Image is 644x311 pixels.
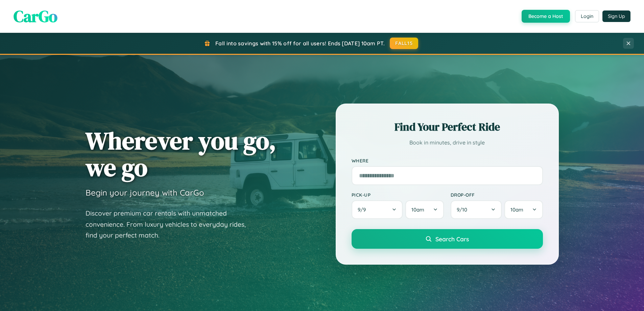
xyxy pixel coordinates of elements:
[451,192,543,198] label: Drop-off
[575,10,599,22] button: Login
[602,10,630,22] button: Sign Up
[510,206,523,213] span: 10am
[451,200,502,219] button: 9/10
[504,200,543,219] button: 10am
[86,127,276,181] h1: Wherever you go, we go
[86,187,204,198] h3: Begin your journey with CarGo
[522,10,570,23] button: Become a Host
[405,200,444,219] button: 10am
[352,119,543,134] h2: Find Your Perfect Ride
[86,208,255,241] p: Discover premium car rentals with unmatched convenience. From luxury vehicles to everyday rides, ...
[390,38,418,49] button: FALL15
[358,206,369,213] span: 9 / 9
[352,229,543,249] button: Search Cars
[352,200,403,219] button: 9/9
[14,5,57,27] span: CarGo
[411,206,424,213] span: 10am
[215,40,385,47] span: Fall into savings with 15% off for all users! Ends [DATE] 10am PT.
[457,206,471,213] span: 9 / 10
[435,235,469,243] span: Search Cars
[352,138,543,148] p: Book in minutes, drive in style
[352,158,543,163] label: Where
[352,192,444,198] label: Pick-up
